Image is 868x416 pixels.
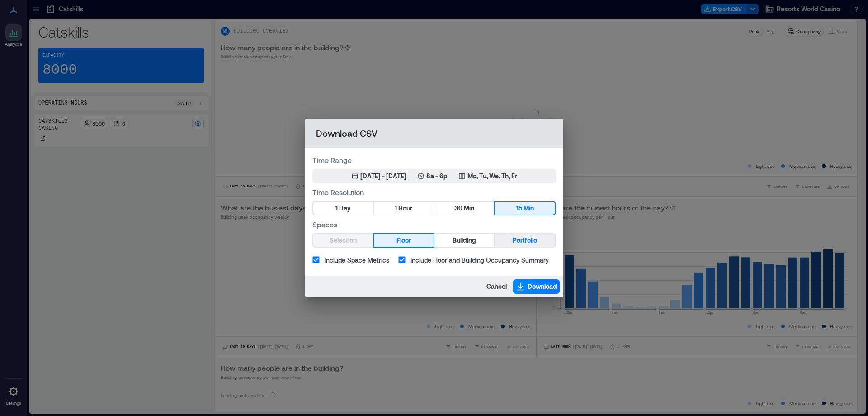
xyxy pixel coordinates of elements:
[374,202,434,215] button: 1 Hour
[495,234,555,247] button: Portfolio
[312,187,556,197] label: Time Resolution
[453,235,476,246] span: Building
[454,203,462,214] span: 30
[339,203,351,214] span: Day
[398,203,412,214] span: Hour
[513,235,537,246] span: Portfolio
[484,279,509,294] button: Cancel
[464,203,474,214] span: Min
[313,202,373,215] button: 1 Day
[426,172,448,181] p: 8a - 6p
[495,202,555,215] button: 15 Min
[486,282,507,291] span: Cancel
[528,282,557,291] span: Download
[396,235,411,246] span: Floor
[516,203,522,214] span: 15
[434,234,494,247] button: Building
[325,255,389,265] span: Include Space Metrics
[335,203,338,214] span: 1
[524,203,534,214] span: Min
[312,169,556,183] button: [DATE] - [DATE]8a - 6pMo, Tu, We, Th, Fr
[434,202,494,215] button: 30 Min
[360,172,406,181] div: [DATE] - [DATE]
[467,172,517,181] p: Mo, Tu, We, Th, Fr
[513,279,560,294] button: Download
[395,203,397,214] span: 1
[305,119,563,148] h2: Download CSV
[374,234,434,247] button: Floor
[410,255,549,265] span: Include Floor and Building Occupancy Summary
[312,219,556,230] label: Spaces
[312,155,556,165] label: Time Range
